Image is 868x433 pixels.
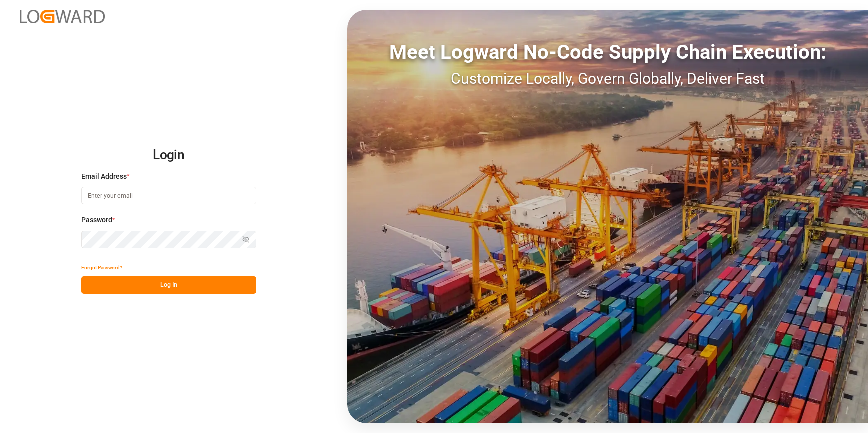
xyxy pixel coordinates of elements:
[81,171,127,182] span: Email Address
[20,10,105,23] img: Logward_new_orange.png
[81,187,256,204] input: Enter your email
[81,276,256,294] button: Log In
[347,67,868,90] div: Customize Locally, Govern Globally, Deliver Fast
[81,259,122,276] button: Forgot Password?
[347,37,868,67] div: Meet Logward No-Code Supply Chain Execution:
[81,139,256,171] h2: Login
[81,215,112,225] span: Password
